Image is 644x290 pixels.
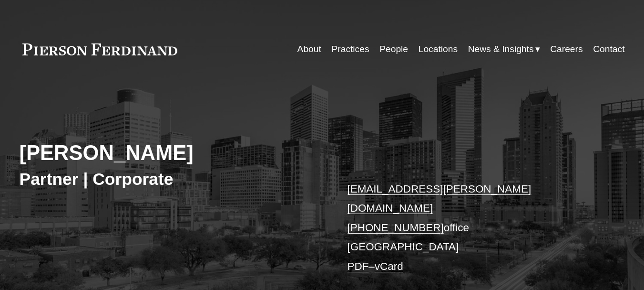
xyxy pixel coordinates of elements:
a: [EMAIL_ADDRESS][PERSON_NAME][DOMAIN_NAME] [347,183,531,214]
a: Contact [593,40,624,58]
h3: Partner | Corporate [20,169,322,190]
a: Locations [419,40,458,58]
h2: [PERSON_NAME] [20,140,322,166]
a: PDF [347,260,368,272]
a: About [297,40,321,58]
a: Careers [550,40,583,58]
a: vCard [375,260,403,272]
a: folder dropdown [468,40,540,58]
a: Practices [331,40,369,58]
span: News & Insights [468,41,534,58]
a: People [379,40,408,58]
p: office [GEOGRAPHIC_DATA] – [347,180,599,276]
a: [PHONE_NUMBER] [347,222,443,234]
